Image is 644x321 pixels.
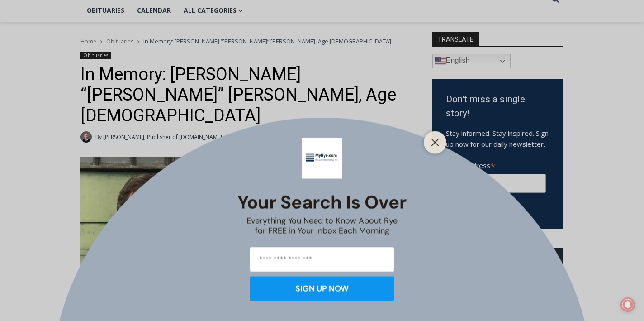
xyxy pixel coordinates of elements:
h4: [PERSON_NAME] Read Sanctuary Fall Fest: [DATE] [7,91,116,112]
div: 6 [105,77,109,86]
a: Intern @ [DOMAIN_NAME] [218,88,438,113]
span: Intern @ [DOMAIN_NAME] [237,90,419,110]
div: 3 [95,77,99,86]
a: [PERSON_NAME] Read Sanctuary Fall Fest: [DATE] [0,90,131,113]
div: "I learned about the history of a place I’d honestly never considered even as a resident of [GEOG... [228,0,427,88]
div: Face Painting [95,27,126,74]
div: / [101,77,103,86]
